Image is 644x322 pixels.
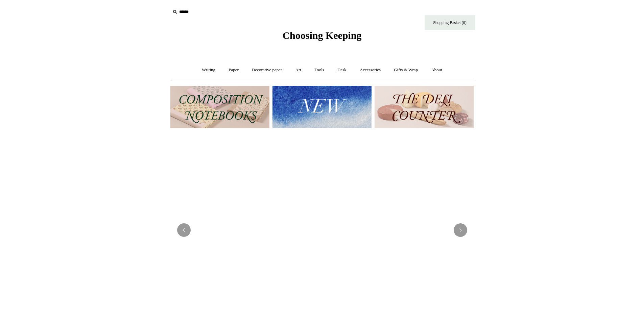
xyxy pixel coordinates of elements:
a: Accessories [354,61,387,79]
a: Gifts & Wrap [388,61,424,79]
button: Previous [177,223,191,237]
a: Shopping Basket (0) [425,15,475,30]
a: Art [289,61,307,79]
a: Choosing Keeping [282,35,361,40]
a: About [425,61,448,79]
img: The Deli Counter [375,86,474,128]
a: Writing [196,61,221,79]
a: Paper [222,61,245,79]
a: Tools [308,61,330,79]
a: Decorative paper [246,61,288,79]
span: Choosing Keeping [282,30,361,41]
img: New.jpg__PID:f73bdf93-380a-4a35-bcfe-7823039498e1 [272,86,372,128]
a: Desk [331,61,353,79]
button: Next [454,223,467,237]
img: 202302 Composition ledgers.jpg__PID:69722ee6-fa44-49dd-a067-31375e5d54ec [170,86,269,128]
